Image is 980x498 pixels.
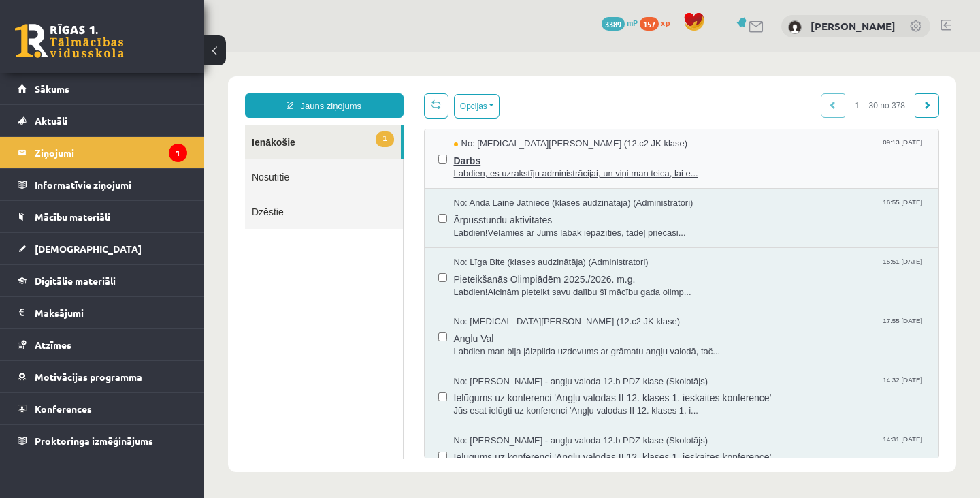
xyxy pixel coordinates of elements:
a: Konferences [18,393,187,424]
a: No: Anda Laine Jātniece (klases audzinātāja) (Administratori) 16:55 [DATE] Ārpusstundu aktivitāte... [250,144,721,187]
span: Ielūgums uz konferenci 'Angļu valodas II 12. klases 1. ieskaites konference' [250,394,721,411]
i: 1 [169,144,187,162]
span: Digitālie materiāli [35,275,116,287]
a: Motivācijas programma [18,361,187,392]
a: No: Līga Bite (klases audzinātāja) (Administratori) 15:51 [DATE] Pieteikšanās Olimpiādēm 2025./20... [250,204,721,246]
span: Atzīmes [35,339,71,351]
span: 09:13 [DATE] [676,85,721,95]
span: No: [PERSON_NAME] - angļu valoda 12.b PDZ klase (Skolotājs) [250,323,504,336]
span: mP [627,17,638,28]
a: Nosūtītie [41,107,199,142]
a: Informatīvie ziņojumi [18,169,187,200]
span: 3389 [602,17,625,31]
span: 17:55 [DATE] [676,263,721,273]
span: xp [661,17,670,28]
a: No: [PERSON_NAME] - angļu valoda 12.b PDZ klase (Skolotājs) 14:31 [DATE] Ielūgums uz konferenci '... [250,382,721,424]
a: Atzīmes [18,329,187,360]
a: 3389 mP [602,17,638,28]
a: 157 xp [640,17,676,28]
span: Jūs esat ielūgti uz konferenci 'Angļu valodas II 12. klases 1. i... [250,352,721,365]
a: Maksājumi [18,297,187,328]
span: Konferences [35,403,92,415]
a: Aktuāli [18,105,187,136]
a: [DEMOGRAPHIC_DATA] [18,233,187,264]
span: 1 – 30 no 378 [641,41,711,65]
span: Proktoringa izmēģinājums [35,435,153,447]
a: Sākums [18,73,187,104]
span: 16:55 [DATE] [676,144,721,155]
span: Ielūgums uz konferenci 'Angļu valodas II 12. klases 1. ieskaites konference' [250,335,721,352]
a: No: [MEDICAL_DATA][PERSON_NAME] (12.c2 JK klase) 17:55 [DATE] Anglu Val Labdien man bija jāizpild... [250,263,721,305]
span: Labdien!Aicinām pieteikt savu dalību šī mācību gada olimp... [250,234,721,247]
span: Darbs [250,98,721,115]
a: [PERSON_NAME] [811,19,896,33]
span: Pieteikšanās Olimpiādēm 2025./2026. m.g. [250,217,721,234]
span: 1 [171,79,189,95]
span: 157 [640,17,659,31]
span: No: [PERSON_NAME] - angļu valoda 12.b PDZ klase (Skolotājs) [250,382,504,395]
span: Aktuāli [35,114,67,127]
span: Labdien!Vēlamies ar Jums labāk iepazīties, tādēļ priecāsi... [250,174,721,187]
a: Dzēstie [41,142,199,176]
a: Digitālie materiāli [18,265,187,296]
a: No: [PERSON_NAME] - angļu valoda 12.b PDZ klase (Skolotājs) 14:32 [DATE] Ielūgums uz konferenci '... [250,323,721,365]
a: Proktoringa izmēģinājums [18,425,187,456]
a: Ziņojumi1 [18,137,187,168]
span: Anglu Val [250,276,721,293]
span: No: Anda Laine Jātniece (klases audzinātāja) (Administratori) [250,144,489,157]
a: No: [MEDICAL_DATA][PERSON_NAME] (12.c2 JK klase) 09:13 [DATE] Darbs Labdien, es uzrakstīju admini... [250,85,721,127]
span: No: Līga Bite (klases audzinātāja) (Administratori) [250,204,444,217]
span: No: [MEDICAL_DATA][PERSON_NAME] (12.c2 JK klase) [250,85,484,98]
a: Mācību materiāli [18,201,187,232]
span: 14:31 [DATE] [676,382,721,392]
a: Rīgas 1. Tālmācības vidusskola [15,24,124,58]
span: 14:32 [DATE] [676,323,721,333]
span: Sākums [35,82,69,95]
span: Ārpusstundu aktivitātes [250,157,721,174]
legend: Maksājumi [35,297,187,328]
legend: Ziņojumi [35,137,187,168]
span: Mācību materiāli [35,211,110,223]
span: Labdien man bija jāizpilda uzdevums ar grāmatu angļu valodā, tač... [250,293,721,306]
legend: Informatīvie ziņojumi [35,169,187,200]
span: Labdien, es uzrakstīju administrācijai, un viņi man teica, lai e... [250,115,721,128]
img: Nikoletta Nikolajenko [788,20,802,34]
span: 15:51 [DATE] [676,204,721,214]
span: No: [MEDICAL_DATA][PERSON_NAME] (12.c2 JK klase) [250,263,476,276]
span: Motivācijas programma [35,371,142,383]
a: Jauns ziņojums [41,41,199,65]
a: 1Ienākošie [41,72,197,107]
span: [DEMOGRAPHIC_DATA] [35,243,142,255]
button: Opcijas [250,42,295,66]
